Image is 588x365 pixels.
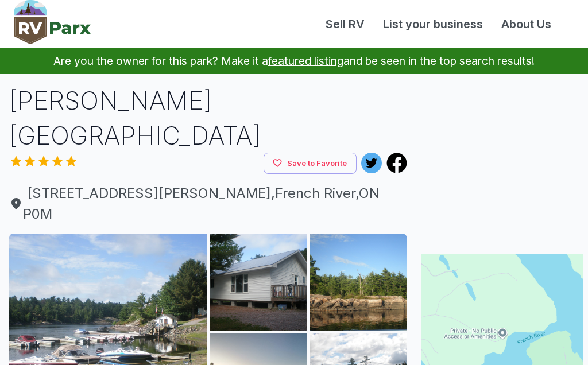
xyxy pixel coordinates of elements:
[9,183,407,224] a: [STREET_ADDRESS][PERSON_NAME],French River,ON P0M
[14,48,574,74] p: Are you the owner for this park? Make it a and be seen in the top search results!
[9,83,407,153] h1: [PERSON_NAME] [GEOGRAPHIC_DATA]
[268,54,343,68] a: featured listing
[316,15,374,33] a: Sell RV
[374,15,492,33] a: List your business
[9,183,407,224] span: [STREET_ADDRESS][PERSON_NAME] , French River , ON P0M
[210,234,307,331] img: AAcXr8rsVA3RJvGwe6FEiknLEjxyhXzfRmadjPCQ8j7Uu4Z38hFTlUJKTQzIY_8yDsp5XLA5MbqOUr2K8KEl2dOF7T6ROSAp4...
[421,83,583,227] iframe: Advertisement
[492,15,560,33] a: About Us
[310,234,408,331] img: AAcXr8qx8_HFursGUO2FeSNV1OLwtIVhvgM4q3WlR7VPRHGNoS0kdBuftNoMVEDcZc0EogakIwrlsZwhALaecB8lYQY88REsv...
[264,153,357,174] button: Save to Favorite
